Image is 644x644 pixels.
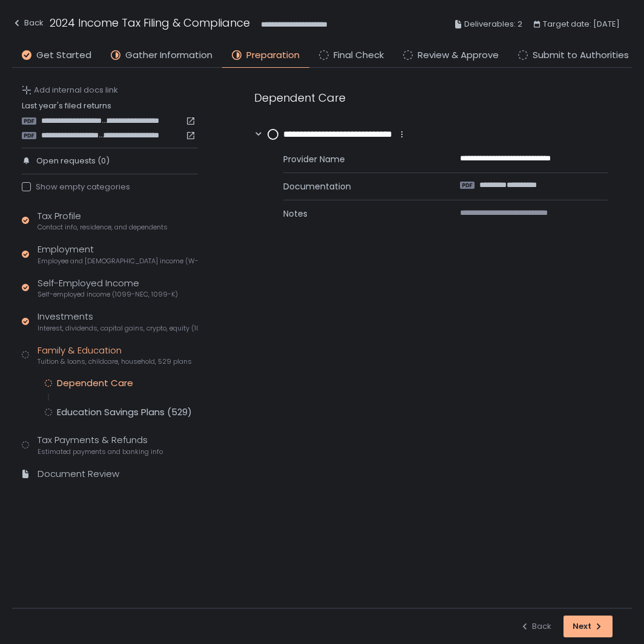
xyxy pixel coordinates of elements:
div: Document Review [38,467,119,481]
button: Next [563,616,613,637]
div: Tax Payments & Refunds [38,433,163,456]
div: Family & Education [38,344,192,367]
div: Self-Employed Income [38,277,178,300]
span: Estimated payments and banking info [38,447,163,456]
div: Investments [38,310,198,333]
div: Education Savings Plans (529) [57,406,192,418]
span: Submit to Authorities [533,48,629,62]
div: Tax Profile [38,209,168,232]
span: Get Started [36,48,91,62]
span: Gather Information [125,48,212,62]
div: Back [12,16,44,30]
span: Interest, dividends, capital gains, crypto, equity (1099s, K-1s) [38,324,198,333]
button: Back [520,616,551,637]
div: Dependent Care [57,377,133,389]
div: Employment [38,243,198,266]
span: Open requests (0) [36,156,110,166]
span: Provider Name [283,153,431,165]
button: Back [12,15,44,34]
span: Notes [283,208,431,220]
span: Tuition & loans, childcare, household, 529 plans [38,357,192,366]
span: Employee and [DEMOGRAPHIC_DATA] income (W-2s) [38,257,198,266]
span: Contact info, residence, and dependents [38,223,168,232]
div: Dependent Care [254,90,608,106]
span: Deliverables: 2 [464,17,522,31]
span: Target date: [DATE] [543,17,620,31]
span: Self-employed income (1099-NEC, 1099-K) [38,290,178,299]
span: Preparation [246,48,300,62]
span: Final Check [333,48,384,62]
h1: 2024 Income Tax Filing & Compliance [50,15,250,31]
span: Documentation [283,180,431,192]
div: Last year's filed returns [22,100,198,140]
div: Next [573,621,603,632]
span: Review & Approve [418,48,499,62]
button: Add internal docs link [22,85,118,96]
div: Back [520,621,551,632]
